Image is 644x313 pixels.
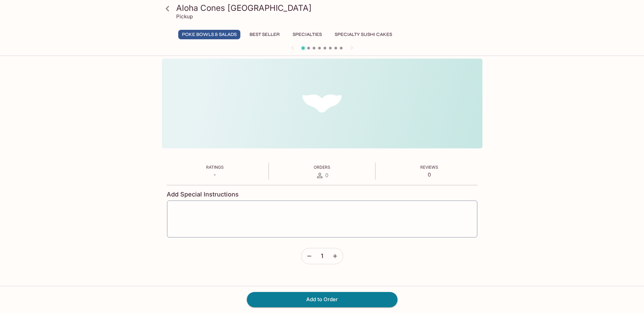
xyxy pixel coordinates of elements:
button: Poke Bowls & Salads [178,30,240,39]
h4: Add Special Instructions [167,191,478,198]
p: 0 [420,171,438,178]
span: Orders [314,165,330,170]
button: Best Seller [246,30,283,39]
span: Ratings [206,165,224,170]
p: - [206,171,224,178]
span: 1 [321,252,323,260]
button: Add to Order [247,292,398,307]
h3: Aloha Cones [GEOGRAPHIC_DATA] [176,3,480,13]
button: Specialty Sushi Cakes [331,30,396,39]
button: Specialties [289,30,326,39]
p: Pickup [176,13,193,20]
span: Reviews [420,165,438,170]
span: 0 [325,172,328,179]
